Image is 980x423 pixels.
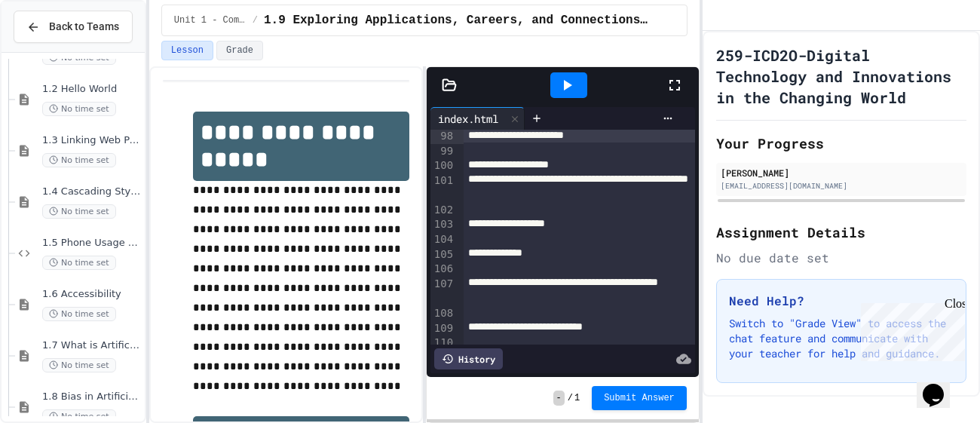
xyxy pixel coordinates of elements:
[716,133,966,154] h2: Your Progress
[553,391,565,406] span: -
[42,83,142,96] span: 1.2 Hello World
[6,6,104,96] div: Chat with us now!Close
[430,277,455,306] div: 107
[716,249,966,267] div: No due date set
[604,392,675,404] span: Submit Answer
[430,158,455,173] div: 100
[434,348,503,369] div: History
[721,166,962,179] div: [PERSON_NAME]
[264,11,650,29] span: 1.9 Exploring Applications, Careers, and Connections in the Digital World
[14,11,133,43] button: Back to Teams
[430,129,455,144] div: 98
[42,256,116,270] span: No time set
[430,217,455,232] div: 103
[430,262,455,277] div: 106
[42,153,116,167] span: No time set
[855,297,965,361] iframe: chat widget
[216,41,263,60] button: Grade
[42,102,116,116] span: No time set
[42,358,116,372] span: No time set
[430,336,455,351] div: 110
[592,386,687,410] button: Submit Answer
[716,222,966,243] h2: Assignment Details
[716,44,966,108] h1: 259-ICD2O-Digital Technology and Innovations in the Changing World
[42,288,142,301] span: 1.6 Accessibility
[430,107,525,130] div: index.html
[42,185,142,198] span: 1.4 Cascading Style Sheets
[729,292,954,310] h3: Need Help?
[917,363,965,408] iframe: chat widget
[42,204,116,219] span: No time set
[430,247,455,262] div: 105
[430,203,455,218] div: 102
[568,392,573,404] span: /
[430,306,455,321] div: 108
[430,111,506,127] div: index.html
[430,173,455,203] div: 101
[49,19,119,35] span: Back to Teams
[42,391,142,403] span: 1.8 Bias in Artificial Intelligence
[174,14,247,26] span: Unit 1 - Computational Thinking and Making Connections
[574,392,580,404] span: 1
[721,180,962,192] div: [EMAIL_ADDRESS][DOMAIN_NAME]
[42,134,142,147] span: 1.3 Linking Web Pages
[253,14,258,26] span: /
[42,307,116,321] span: No time set
[161,41,213,60] button: Lesson
[729,316,954,361] p: Switch to "Grade View" to access the chat feature and communicate with your teacher for help and ...
[430,321,455,336] div: 109
[430,232,455,247] div: 104
[42,339,142,352] span: 1.7 What is Artificial Intelligence (AI)
[42,237,142,250] span: 1.5 Phone Usage Assignment
[430,144,455,159] div: 99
